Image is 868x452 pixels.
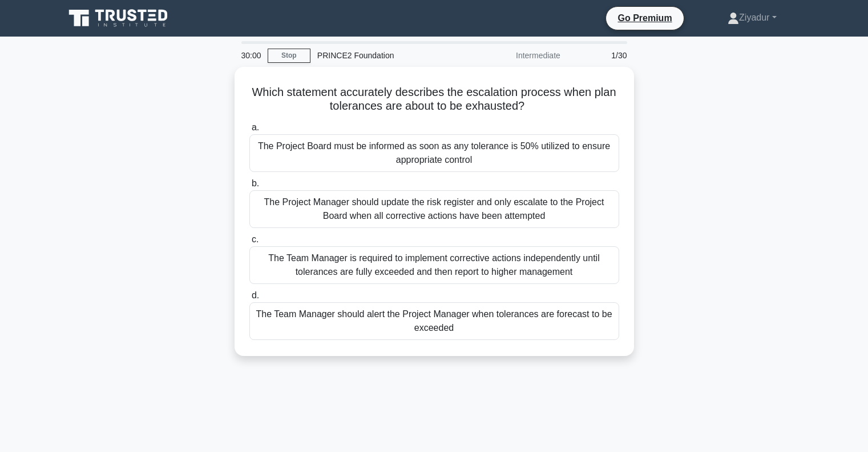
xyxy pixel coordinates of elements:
div: Intermediate [467,44,567,67]
a: Go Premium [611,11,679,25]
div: PRINCE2 Foundation [310,44,467,67]
a: Ziyadur [700,6,804,29]
div: The Project Manager should update the risk register and only escalate to the Project Board when a... [249,190,619,228]
a: Stop [268,49,310,63]
h5: Which statement accurately describes the escalation process when plan tolerances are about to be ... [248,85,620,114]
div: The Team Manager is required to implement corrective actions independently until tolerances are f... [249,246,619,284]
div: 1/30 [567,44,634,67]
div: 30:00 [235,44,268,67]
span: c. [252,234,259,244]
div: The Team Manager should alert the Project Manager when tolerances are forecast to be exceeded [249,302,619,340]
span: a. [252,122,259,132]
div: The Project Board must be informed as soon as any tolerance is 50% utilized to ensure appropriate... [249,134,619,172]
span: d. [252,290,259,300]
span: b. [252,178,259,188]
